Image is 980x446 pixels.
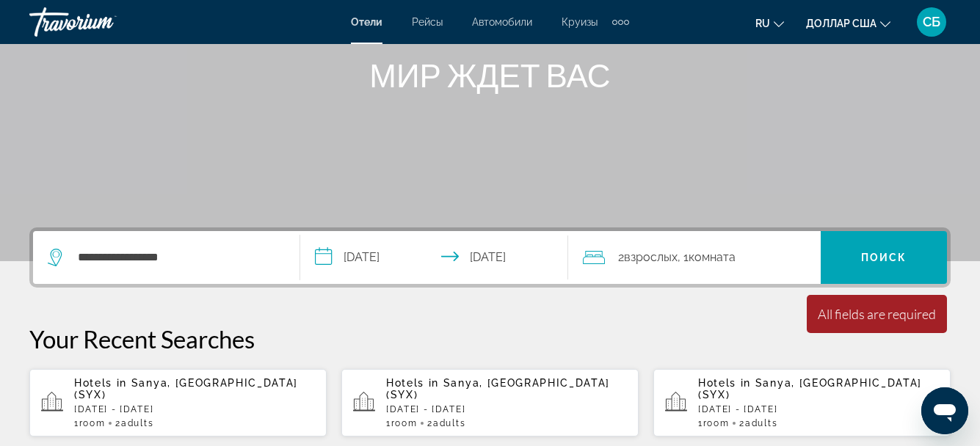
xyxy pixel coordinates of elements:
[678,250,689,264] font: , 1
[698,418,729,428] span: 1
[427,418,465,428] span: 2
[821,231,947,284] button: Поиск
[568,231,821,284] button: Путешественники: 2 взрослых, 0 детей
[698,377,751,389] span: Hotels in
[703,418,730,428] span: Room
[653,368,951,437] button: Hotels in Sanya, [GEOGRAPHIC_DATA] (SYX)[DATE] - [DATE]1Room2Adults
[806,18,876,29] font: доллар США
[739,418,777,428] span: 2
[351,16,382,28] a: Отели
[923,14,940,29] font: СБ
[624,250,678,264] font: взрослых
[115,418,153,428] span: 2
[300,231,567,284] button: Check-in date: Sep 6, 2025 Check-out date: Sep 7, 2025
[121,418,153,428] span: Adults
[433,418,465,428] span: Adults
[698,404,939,414] p: [DATE] - [DATE]
[745,418,777,428] span: Adults
[29,368,327,437] button: Hotels in Sanya, [GEOGRAPHIC_DATA] (SYX)[DATE] - [DATE]1Room2Adults
[369,56,610,94] font: МИР ЖДЕТ ВАС
[29,3,176,41] a: Травориум
[912,7,951,37] button: Меню пользователя
[612,10,629,34] button: Дополнительные элементы навигации
[689,250,736,264] font: комната
[861,252,907,263] font: Поиск
[341,368,639,437] button: Hotels in Sanya, [GEOGRAPHIC_DATA] (SYX)[DATE] - [DATE]1Room2Adults
[921,387,968,434] iframe: Кнопка запуска окна обмена сообщениями
[29,324,951,354] p: Your Recent Searches
[386,377,439,389] span: Hotels in
[74,418,105,428] span: 1
[412,16,443,28] a: Рейсы
[79,418,106,428] span: Room
[472,16,532,28] a: Автомобили
[755,12,784,34] button: Изменить язык
[74,377,298,401] span: Sanya, [GEOGRAPHIC_DATA] (SYX)
[562,16,598,28] a: Круизы
[806,12,890,34] button: Изменить валюту
[386,377,610,401] span: Sanya, [GEOGRAPHIC_DATA] (SYX)
[74,404,315,414] p: [DATE] - [DATE]
[698,377,922,401] span: Sanya, [GEOGRAPHIC_DATA] (SYX)
[818,306,936,322] div: All fields are required
[755,18,770,29] font: ru
[33,231,947,284] div: Виджет поиска
[74,377,127,389] span: Hotels in
[386,404,627,414] p: [DATE] - [DATE]
[391,418,418,428] span: Room
[618,250,624,264] font: 2
[386,418,417,428] span: 1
